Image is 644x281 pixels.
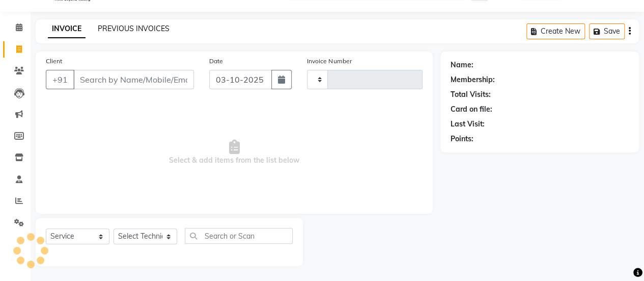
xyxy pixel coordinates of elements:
[451,119,485,130] div: Last Visit:
[185,228,293,244] input: Search or Scan
[48,20,86,38] a: INVOICE
[589,23,625,39] button: Save
[98,24,170,33] a: PREVIOUS INVOICES
[526,23,585,39] button: Create New
[451,74,495,85] div: Membership:
[46,101,423,203] span: Select & add items from the list below
[451,60,473,70] div: Name:
[209,57,223,66] label: Date
[73,70,194,89] input: Search by Name/Mobile/Email/Code
[307,57,351,66] label: Invoice Number
[451,104,492,115] div: Card on file:
[451,89,491,100] div: Total Visits:
[46,70,74,89] button: +91
[451,134,473,144] div: Points:
[46,57,62,66] label: Client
